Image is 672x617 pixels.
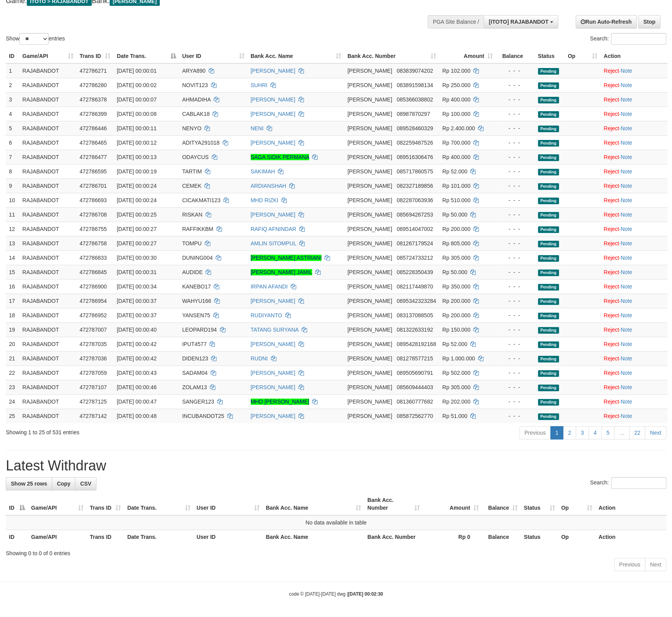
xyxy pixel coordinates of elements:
span: Show 25 rows [11,481,47,487]
th: Trans ID: activate to sort column ascending [87,493,124,515]
a: Note [621,140,632,146]
a: [PERSON_NAME] [251,298,295,304]
td: · [600,107,667,121]
span: Copy 082259487526 to clipboard [397,140,433,146]
td: 3 [6,92,19,107]
span: RISKAN [182,211,202,218]
td: RAJABANDOT [19,236,77,250]
span: [PERSON_NAME] [347,82,392,88]
span: [DATE] 00:00:30 [117,255,156,261]
span: Pending [538,255,559,262]
span: [PERSON_NAME] [347,211,392,218]
a: Note [621,211,632,218]
th: ID: activate to sort column descending [6,493,28,515]
a: RAFIQ AFNINDAR [251,226,296,232]
th: Date Trans.: activate to sort column descending [113,49,179,63]
a: Reject [604,413,619,419]
a: Copy [52,477,75,490]
span: 472786755 [80,226,107,232]
a: SUHRI [251,82,268,88]
td: RAJABANDOT [19,78,77,92]
div: - - - [499,268,532,276]
span: Copy 085366038802 to clipboard [397,96,433,103]
td: · [600,279,667,294]
span: [PERSON_NAME] [347,226,392,232]
a: [PERSON_NAME] [251,413,295,419]
span: Copy 08987870297 to clipboard [397,111,430,117]
span: [PERSON_NAME] [347,269,392,275]
span: ARYA890 [182,68,206,74]
td: RAJABANDOT [19,222,77,236]
td: RAJABANDOT [19,279,77,294]
td: RAJABANDOT [19,193,77,207]
td: 7 [6,150,19,164]
a: Note [621,111,632,117]
span: [DATE] 00:00:24 [117,183,156,189]
span: 472786845 [80,269,107,275]
a: Note [621,168,632,175]
span: Pending [538,97,559,103]
span: [PERSON_NAME] [347,255,392,261]
span: 472786758 [80,240,107,246]
a: Reject [604,298,619,304]
a: 22 [629,426,646,439]
a: Note [621,226,632,232]
td: 1 [6,63,19,78]
a: Reject [604,82,619,88]
a: Reject [604,283,619,290]
span: [DATE] 00:00:01 [117,68,156,74]
a: Previous [519,426,550,439]
span: Copy 082327189856 to clipboard [397,183,433,189]
td: · [600,178,667,193]
th: Balance [496,49,535,63]
a: 2 [563,426,576,439]
a: ARDIANSHAH [251,183,286,189]
span: RAFFIKKBM [182,226,213,232]
th: Status: activate to sort column ascending [521,493,558,515]
a: TATANG SURYANA [251,327,298,333]
span: Pending [538,269,559,276]
th: User ID: activate to sort column ascending [179,49,248,63]
div: - - - [499,153,532,161]
span: TOMPU [182,240,202,246]
span: CSV [80,481,91,487]
td: RAJABANDOT [19,150,77,164]
span: 472786708 [80,211,107,218]
span: Rp 305.000 [442,255,470,261]
div: - - - [499,67,532,75]
div: PGA Site Balance / [428,15,483,28]
a: Reject [604,226,619,232]
span: AHMADIHA [182,96,211,103]
div: - - - [499,211,532,218]
a: Note [621,355,632,362]
span: [DATE] 00:00:24 [117,197,156,203]
span: 472786465 [80,140,107,146]
span: Rp 400.000 [442,96,470,103]
span: CICAKMATI123 [182,197,221,203]
td: RAJABANDOT [19,207,77,222]
th: Amount: activate to sort column ascending [439,49,496,63]
a: Note [621,341,632,347]
span: [ITOTO] RAJABANDOT [489,19,548,25]
a: Reject [604,312,619,318]
th: Balance: activate to sort column ascending [482,493,520,515]
span: [DATE] 00:00:08 [117,111,156,117]
span: [PERSON_NAME] [347,168,392,175]
td: · [600,63,667,78]
div: - - - [499,124,532,132]
a: SAKIMAH [251,168,275,175]
a: SAGA SIDIK PERMANA [251,154,309,160]
a: CSV [75,477,96,490]
div: - - - [499,283,532,290]
td: 9 [6,178,19,193]
td: RAJABANDOT [19,135,77,150]
span: Rp 200.000 [442,226,470,232]
span: [DATE] 00:00:25 [117,211,156,218]
th: Game/API: activate to sort column ascending [28,493,87,515]
span: Rp 805.000 [442,240,470,246]
td: · [600,193,667,207]
span: [PERSON_NAME] [347,154,392,160]
th: Game/API: activate to sort column ascending [19,49,77,63]
span: 472786378 [80,96,107,103]
a: Reject [604,125,619,131]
